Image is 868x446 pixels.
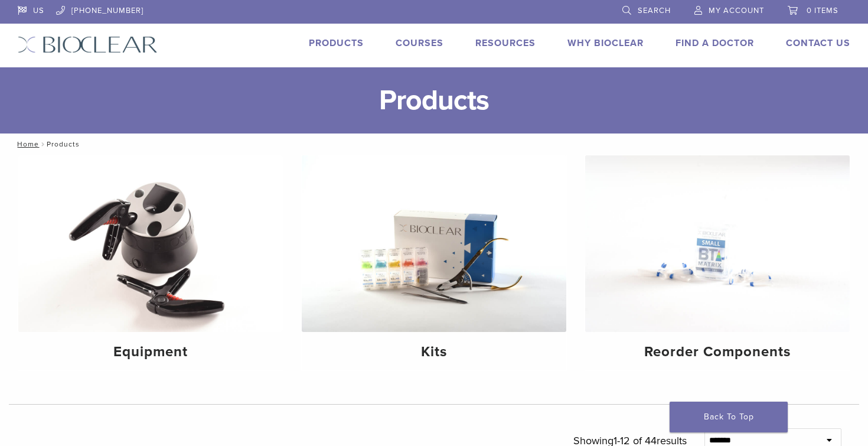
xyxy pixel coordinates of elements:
nav: Products [9,134,859,155]
h4: Reorder Components [595,341,840,363]
a: Resources [475,37,536,49]
img: Equipment [18,155,283,332]
a: Home [14,140,39,148]
span: My Account [709,6,764,15]
a: Reorder Components [585,155,850,370]
a: Why Bioclear [567,37,644,49]
img: Reorder Components [585,155,850,332]
a: Equipment [18,155,283,370]
span: 0 items [807,6,838,15]
a: Kits [302,155,566,370]
a: Contact Us [786,37,850,49]
img: Bioclear [18,36,158,53]
h4: Equipment [28,341,273,363]
h4: Kits [311,341,557,363]
span: Search [638,6,671,15]
a: Courses [396,37,443,49]
img: Kits [302,155,566,332]
a: Find A Doctor [676,37,754,49]
span: / [39,141,47,147]
a: Products [309,37,364,49]
a: Back To Top [670,402,788,432]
